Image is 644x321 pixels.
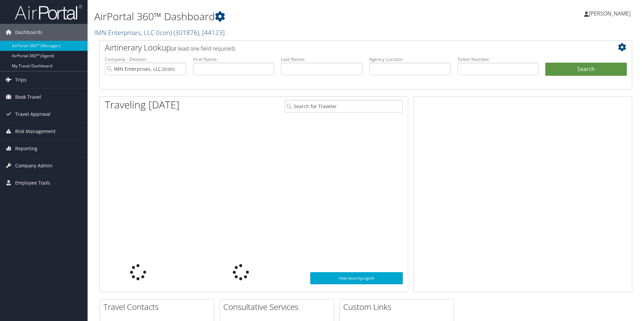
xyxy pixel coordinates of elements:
[94,28,225,37] a: IMN Enterprises, LLC (Icon)
[15,123,56,140] span: Risk Management
[199,28,225,37] span: , [ 44123 ]
[15,106,51,123] span: Travel Approval
[105,98,180,112] h1: Traveling [DATE]
[584,3,637,24] a: [PERSON_NAME]
[589,10,631,17] span: [PERSON_NAME]
[105,42,582,53] h2: Airtinerary Lookup
[173,28,199,37] span: ( 301876 )
[15,140,37,157] span: Reporting
[310,272,403,284] a: View SecurityLogic®
[343,301,454,313] h2: Custom Links
[171,45,235,52] span: (at least one field required)
[285,100,403,113] input: Search for Traveler
[15,157,53,174] span: Company Admin
[15,71,27,88] span: Trips
[223,301,334,313] h2: Consultative Services
[193,56,275,63] label: First Name:
[369,56,451,63] label: Agency Locator:
[15,24,42,41] span: Dashboards
[457,56,539,63] label: Ticket Number:
[15,174,50,191] span: Employee Tools
[103,301,214,313] h2: Travel Contacts
[15,4,82,20] img: airportal-logo.png
[545,63,627,76] button: Search
[15,89,41,105] span: Book Travel
[94,9,456,24] h1: AirPortal 360™ Dashboard
[281,56,362,63] label: Last Name:
[105,56,186,63] label: Company - Division:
